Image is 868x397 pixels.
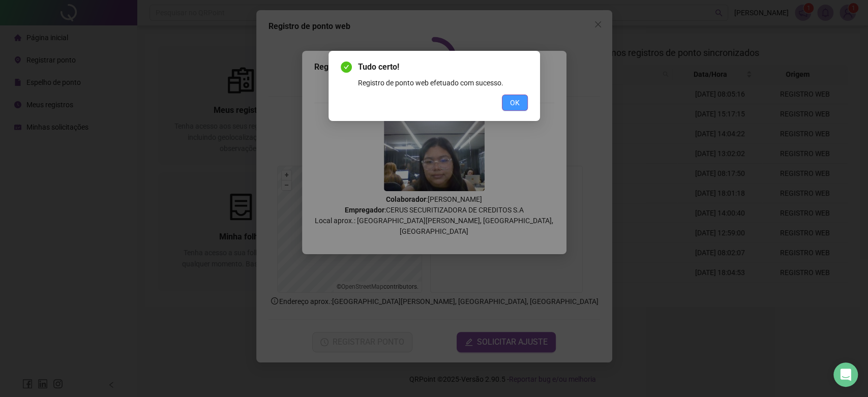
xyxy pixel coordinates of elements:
[510,97,520,108] span: OK
[502,95,528,111] button: OK
[341,62,352,73] span: check-circle
[833,362,858,387] div: Open Intercom Messenger
[358,77,528,88] div: Registro de ponto web efetuado com sucesso.
[358,61,528,73] span: Tudo certo!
